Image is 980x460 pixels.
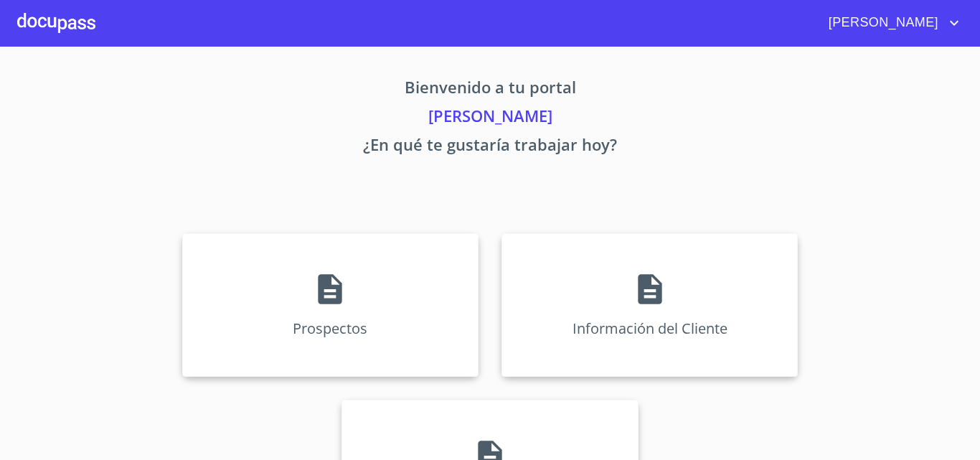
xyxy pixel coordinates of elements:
[818,11,946,34] span: [PERSON_NAME]
[48,75,932,104] p: Bienvenido a tu portal
[293,319,367,338] p: Prospectos
[573,319,727,338] p: Información del Cliente
[48,104,932,133] p: [PERSON_NAME]
[48,133,932,161] p: ¿En qué te gustaría trabajar hoy?
[818,11,963,34] button: account of current user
